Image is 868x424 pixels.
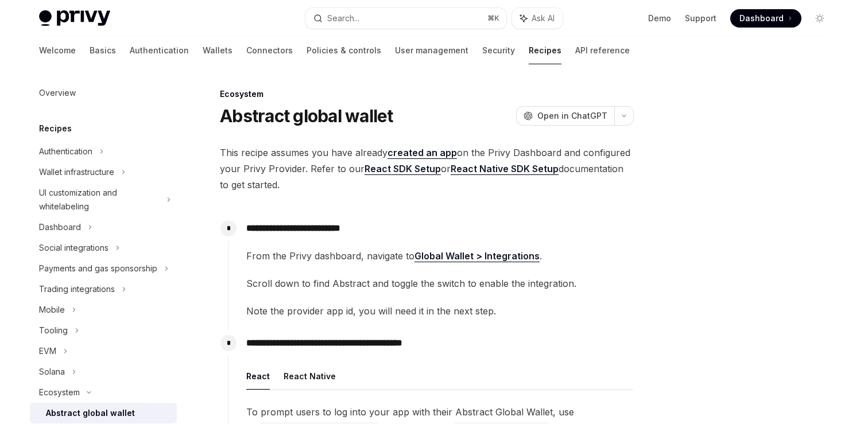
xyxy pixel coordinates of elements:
button: Ask AI [512,8,563,29]
a: Welcome [39,37,76,64]
div: Search... [327,11,359,25]
a: Recipes [529,37,561,64]
div: Mobile [39,303,65,317]
a: created an app [387,147,457,159]
div: Ecosystem [39,386,80,399]
button: Search...⌘K [305,8,506,29]
div: Dashboard [39,220,81,234]
div: EVM [39,344,56,358]
a: Authentication [130,37,189,64]
a: Wallets [203,37,232,64]
a: Policies & controls [307,37,381,64]
span: ⌘ K [487,14,499,23]
div: Social integrations [39,241,108,255]
div: Payments and gas sponsorship [39,262,157,275]
a: Overview [30,83,177,103]
span: Dashboard [739,13,784,24]
h1: Abstract global wallet [220,106,393,126]
a: Connectors [246,37,293,64]
a: React SDK Setup [365,163,441,175]
button: React [246,363,270,390]
img: light logo [39,10,110,26]
a: API reference [575,37,630,64]
a: Abstract global wallet [30,403,177,423]
div: Solana [39,365,65,379]
div: Tooling [39,324,68,337]
a: Security [482,37,515,64]
a: Global Wallet > Integrations [414,250,540,262]
span: Open in ChatGPT [537,110,607,122]
div: Authentication [39,145,92,158]
span: Ask AI [532,13,555,24]
div: Abstract global wallet [46,406,135,420]
a: Basics [90,37,116,64]
a: User management [395,37,468,64]
span: Note the provider app id, you will need it in the next step. [246,303,633,319]
button: Toggle dark mode [811,9,829,28]
button: React Native [284,363,336,390]
span: Scroll down to find Abstract and toggle the switch to enable the integration. [246,275,633,291]
h5: Recipes [39,122,72,135]
div: Overview [39,86,76,100]
a: Dashboard [730,9,801,28]
div: Ecosystem [220,88,634,100]
div: Wallet infrastructure [39,165,114,179]
div: UI customization and whitelabeling [39,186,160,213]
span: This recipe assumes you have already on the Privy Dashboard and configured your Privy Provider. R... [220,145,634,193]
a: Demo [648,13,671,24]
a: Support [685,13,716,24]
div: Trading integrations [39,282,115,296]
button: Open in ChatGPT [516,106,614,126]
span: From the Privy dashboard, navigate to . [246,248,633,264]
strong: Global Wallet > Integrations [414,250,540,262]
a: React Native SDK Setup [451,163,559,175]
